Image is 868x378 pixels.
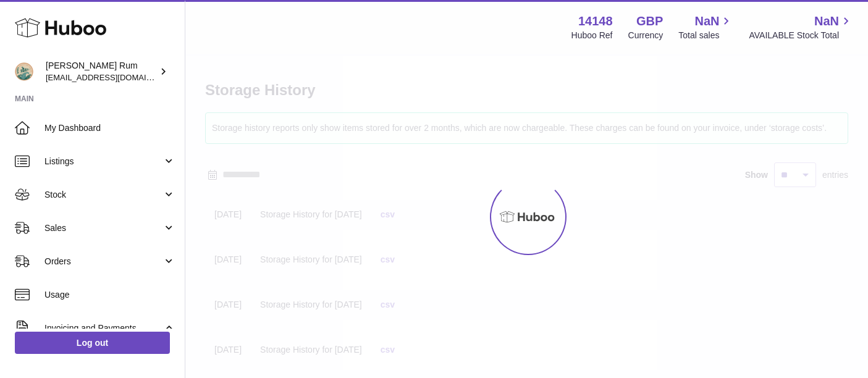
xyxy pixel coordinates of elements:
[749,30,853,41] span: AVAILABLE Stock Total
[571,30,613,41] div: Huboo Ref
[578,13,613,30] strong: 14148
[678,30,733,41] span: Total sales
[694,13,719,30] span: NaN
[678,13,733,41] a: NaN Total sales
[44,322,162,334] span: Invoicing and Payments
[44,156,162,167] span: Listings
[628,30,664,41] div: Currency
[46,72,182,82] span: [EMAIL_ADDRESS][DOMAIN_NAME]
[44,122,175,134] span: My Dashboard
[15,332,170,354] a: Log out
[44,289,175,301] span: Usage
[636,13,663,30] strong: GBP
[46,60,157,83] div: [PERSON_NAME] Rum
[44,189,162,201] span: Stock
[15,62,33,81] img: internalAdmin-14148@internal.huboo.com
[814,13,839,30] span: NaN
[749,13,853,41] a: NaN AVAILABLE Stock Total
[44,256,162,267] span: Orders
[44,222,162,234] span: Sales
